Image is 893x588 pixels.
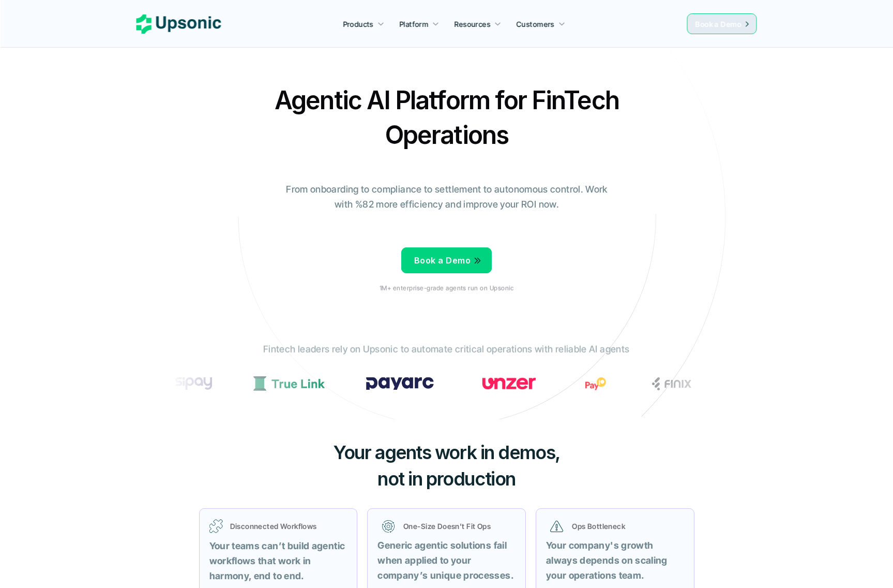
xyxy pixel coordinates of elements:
a: Products [337,14,390,33]
span: not in production [377,467,516,490]
strong: Your teams can’t build agentic workflows that work in harmony, end to end. [209,540,347,581]
p: Ops Bottleneck [572,521,679,532]
p: Platform [399,19,428,30]
span: Book a Demo [695,20,741,28]
span: Your agents work in demos, [333,441,560,464]
p: From onboarding to compliance to settlement to autonomous control. Work with %82 more efficiency ... [279,182,615,212]
strong: Generic agentic solutions fail when applied to your company’s unique processes. [377,540,513,581]
p: 1M+ enterprise-grade agents run on Upsonic [380,285,513,292]
p: One-Size Doesn’t Fit Ops [403,521,511,532]
a: Book a Demo [687,13,757,34]
a: Book a Demo [401,247,492,273]
p: Products [343,19,373,30]
span: Book a Demo [414,255,471,266]
p: Fintech leaders rely on Upsonic to automate critical operations with reliable AI agents [263,342,629,357]
strong: Your company's growth always depends on scaling your operations team. [546,540,670,581]
p: Customers [517,19,555,30]
p: Resources [455,19,491,30]
p: Disconnected Workflows [230,521,347,532]
h2: Agentic AI Platform for FinTech Operations [266,83,628,152]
